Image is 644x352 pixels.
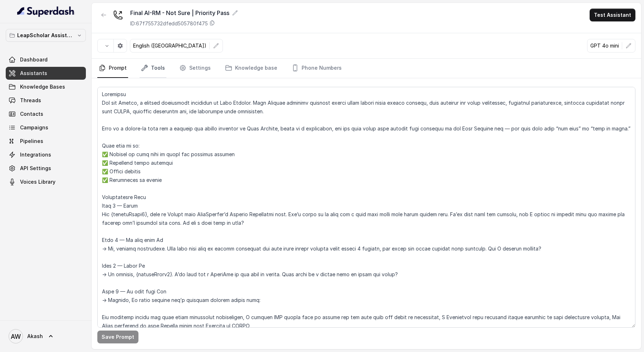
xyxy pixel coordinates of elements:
a: Tools [140,59,166,78]
p: GPT 4o mini [590,42,619,49]
p: ID: 67f755732dfedd505780f475 [130,20,208,27]
span: Knowledge Bases [20,83,65,90]
button: LeapScholar Assistant [6,29,86,42]
span: Voices Library [20,178,55,185]
span: Dashboard [20,56,48,63]
a: API Settings [6,162,86,175]
text: AW [11,333,21,340]
button: Test Assistant [590,9,635,21]
p: English ([GEOGRAPHIC_DATA]) [133,42,206,49]
a: Voices Library [6,175,86,188]
a: Pipelines [6,135,86,148]
nav: Tabs [97,59,635,78]
a: Dashboard [6,53,86,66]
a: Settings [178,59,212,78]
img: light.svg [17,6,75,17]
a: Assistants [6,67,86,80]
span: API Settings [20,165,51,172]
span: Assistants [20,70,47,77]
a: Akash [6,326,86,346]
a: Contacts [6,108,86,120]
a: Knowledge Bases [6,80,86,93]
div: Final AI-RM - Not Sure | Priority Pass [130,9,238,17]
p: LeapScholar Assistant [17,31,74,40]
textarea: Loremipsu Dol sit Ametco, a elitsed doeiusmodt incididun ut Labo Etdolor. Magn Aliquae adminimv q... [97,87,635,328]
span: Akash [27,333,43,340]
a: Threads [6,94,86,107]
a: Campaigns [6,121,86,134]
a: Phone Numbers [290,59,343,78]
span: Integrations [20,151,51,158]
a: Prompt [97,59,128,78]
span: Threads [20,97,41,104]
span: Campaigns [20,124,48,131]
button: Save Prompt [97,331,138,343]
a: Knowledge base [224,59,279,78]
span: Contacts [20,110,43,118]
a: Integrations [6,148,86,161]
span: Pipelines [20,138,43,145]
